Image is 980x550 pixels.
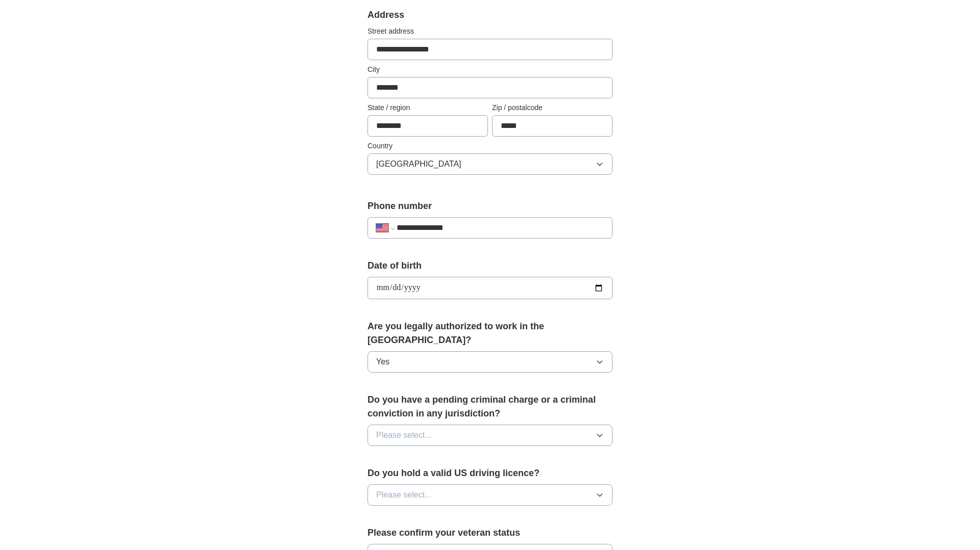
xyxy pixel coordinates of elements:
button: [GEOGRAPHIC_DATA] [367,153,612,175]
label: State / region [367,102,488,113]
label: Please confirm your veteran status [367,526,612,540]
label: Date of birth [367,259,612,273]
label: City [367,64,612,75]
span: Please select... [376,429,432,441]
span: Please select... [376,489,432,501]
button: Please select... [367,484,612,506]
label: Phone number [367,199,612,213]
label: Street address [367,26,612,37]
button: Yes [367,351,612,373]
label: Country [367,141,612,151]
label: Zip / postalcode [492,102,612,113]
label: Do you hold a valid US driving licence? [367,466,612,480]
label: Do you have a pending criminal charge or a criminal conviction in any jurisdiction? [367,393,612,421]
label: Are you legally authorized to work in the [GEOGRAPHIC_DATA]? [367,320,612,347]
span: [GEOGRAPHIC_DATA] [376,158,461,170]
span: Yes [376,356,389,368]
div: Address [367,8,612,22]
button: Please select... [367,425,612,446]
